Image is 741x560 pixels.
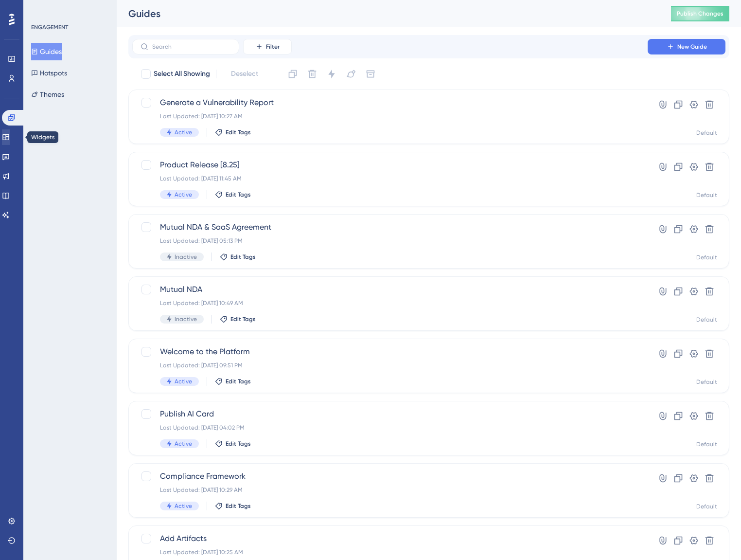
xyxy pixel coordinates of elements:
div: Default [696,503,717,510]
div: Default [696,129,717,137]
div: ENGAGEMENT [31,23,68,31]
button: Edit Tags [220,315,256,323]
span: Edit Tags [230,315,256,323]
div: Last Updated: [DATE] 10:49 AM [160,299,620,307]
span: Select All Showing [154,68,210,80]
div: Default [696,316,717,324]
span: Active [175,440,192,448]
span: Active [175,128,192,136]
div: Default [696,440,717,448]
button: Filter [243,39,292,54]
span: Edit Tags [230,253,256,261]
span: Active [175,378,192,385]
span: Welcome to the Platform [160,346,620,358]
div: Default [696,191,717,199]
span: Inactive [175,315,197,323]
span: New Guide [677,43,707,51]
span: Filter [266,43,280,51]
span: Mutual NDA [160,284,620,295]
button: Guides [31,43,62,60]
span: Deselect [231,68,258,80]
button: Edit Tags [220,253,256,261]
span: Active [175,502,192,510]
div: Last Updated: [DATE] 10:25 AM [160,548,620,556]
span: Edit Tags [226,440,251,448]
button: Edit Tags [215,191,251,199]
span: Generate a Vulnerability Report [160,97,620,108]
div: Last Updated: [DATE] 04:02 PM [160,424,620,432]
button: Edit Tags [215,502,251,510]
button: Deselect [222,65,267,83]
span: Edit Tags [226,502,251,510]
button: Themes [31,86,64,103]
button: Edit Tags [215,378,251,385]
span: Product Release [8.25] [160,159,620,171]
button: Edit Tags [215,440,251,448]
button: Hotspots [31,64,67,82]
span: Active [175,191,192,199]
input: Search [152,43,231,50]
button: New Guide [648,39,725,54]
div: Last Updated: [DATE] 09:51 PM [160,361,620,369]
span: Edit Tags [226,191,251,199]
span: Publish AI Card [160,408,620,420]
div: Last Updated: [DATE] 10:29 AM [160,486,620,494]
span: Edit Tags [226,128,251,136]
div: Guides [128,7,647,20]
div: Last Updated: [DATE] 05:13 PM [160,237,620,245]
button: Edit Tags [215,128,251,136]
div: Default [696,378,717,386]
span: Mutual NDA & SaaS Agreement [160,221,620,233]
span: Inactive [175,253,197,261]
div: Last Updated: [DATE] 10:27 AM [160,112,620,120]
div: Default [696,253,717,261]
span: Edit Tags [226,378,251,385]
div: Last Updated: [DATE] 11:45 AM [160,175,620,182]
span: Compliance Framework [160,470,620,482]
button: Publish Changes [671,6,729,21]
span: Add Artifacts [160,533,620,544]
